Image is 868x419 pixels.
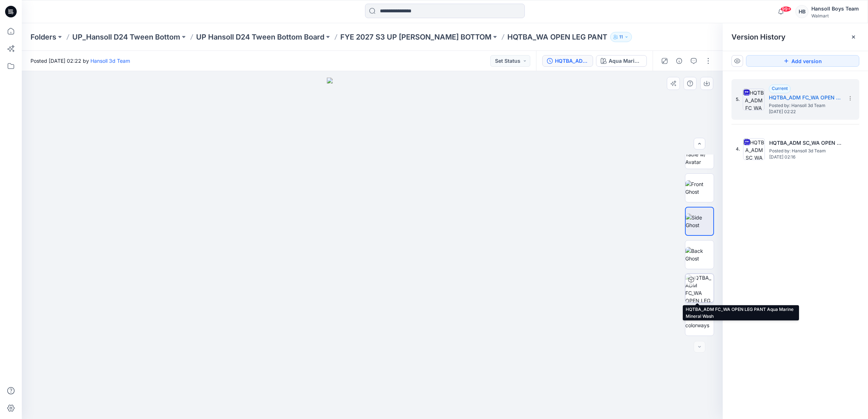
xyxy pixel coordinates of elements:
a: FYE 2027 S3 UP [PERSON_NAME] BOTTOM [340,32,491,42]
img: All colorways [685,314,714,329]
img: Back Ghost [685,247,714,262]
button: 11 [610,32,632,42]
div: Hansoll Boys Team [811,4,859,13]
span: Posted by: Hansoll 3d Team [769,147,842,155]
button: Add version [746,55,859,67]
a: UP_Hansoll D24 Tween Bottom [72,32,180,42]
p: HQTBA_WA OPEN LEG PANT [507,32,607,42]
button: Details [673,55,685,67]
a: Hansoll 3d Team [90,58,130,64]
span: 5. [736,96,740,103]
a: Folders [31,32,56,42]
span: Posted [DATE] 02:22 by [31,57,130,65]
img: HQTBA_ADM SC_WA OPEN LEG PANT [743,138,765,160]
button: Close [851,34,856,40]
span: Version History [731,33,786,41]
button: Show Hidden Versions [731,55,743,67]
span: Current [772,86,788,91]
h5: HQTBA_ADM SC_WA OPEN LEG PANT [769,139,842,147]
div: Walmart [811,13,859,19]
img: Turn Table w/ Avatar [685,143,714,166]
a: UP Hansoll D24 Tween Bottom Board [196,32,324,42]
img: Front Ghost [685,180,714,196]
img: HQTBA_ADM FC_WA OPEN LEG PANT Aqua Marine Mineral Wash [685,274,714,302]
span: 99+ [780,6,791,12]
h5: HQTBA_ADM FC_WA OPEN LEG PANT [769,93,841,102]
button: Aqua Marine Mineral Wash [596,55,647,67]
button: HQTBA_ADM FC_WA OPEN LEG PANT [542,55,593,67]
img: HQTBA_ADM FC_WA OPEN LEG PANT [743,89,764,110]
p: 11 [619,33,623,41]
span: Posted by: Hansoll 3d Team [769,102,841,109]
span: 4. [736,146,740,152]
span: [DATE] 02:22 [769,109,841,114]
img: eyJhbGciOiJIUzI1NiIsImtpZCI6IjAiLCJzbHQiOiJzZXMiLCJ0eXAiOiJKV1QifQ.eyJkYXRhIjp7InR5cGUiOiJzdG9yYW... [327,78,418,419]
div: Aqua Marine Mineral Wash [609,57,642,65]
div: HQTBA_ADM FC_WA OPEN LEG PANT [555,57,588,65]
div: HB [795,5,808,18]
img: Side Ghost [686,214,713,229]
span: [DATE] 02:16 [769,155,842,160]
